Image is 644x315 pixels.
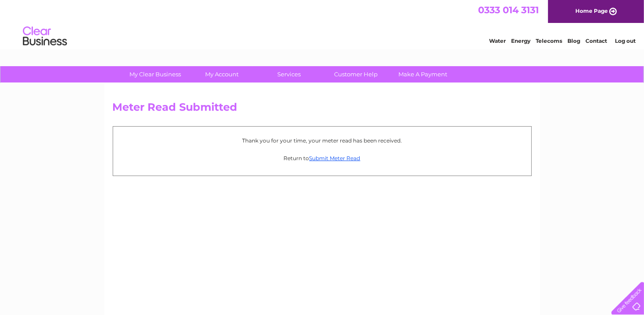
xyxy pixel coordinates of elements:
a: Services [253,66,325,82]
a: Submit Meter Read [309,155,361,161]
a: 0333 014 3131 [478,4,539,15]
h2: Meter Read Submitted [113,101,532,118]
a: Water [489,37,506,44]
a: My Clear Business [119,66,191,82]
p: Return to [118,154,527,162]
a: Log out [615,37,636,44]
a: Blog [567,37,580,44]
a: Telecoms [536,37,562,44]
a: Energy [511,37,530,44]
div: Clear Business is a trading name of Verastar Limited (registered in [GEOGRAPHIC_DATA] No. 3667643... [114,5,530,43]
a: Contact [585,37,607,44]
img: logo.png [22,23,67,50]
a: Customer Help [320,66,392,82]
a: Make A Payment [386,66,459,82]
a: My Account [186,66,258,82]
p: Thank you for your time, your meter read has been received. [118,136,527,145]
